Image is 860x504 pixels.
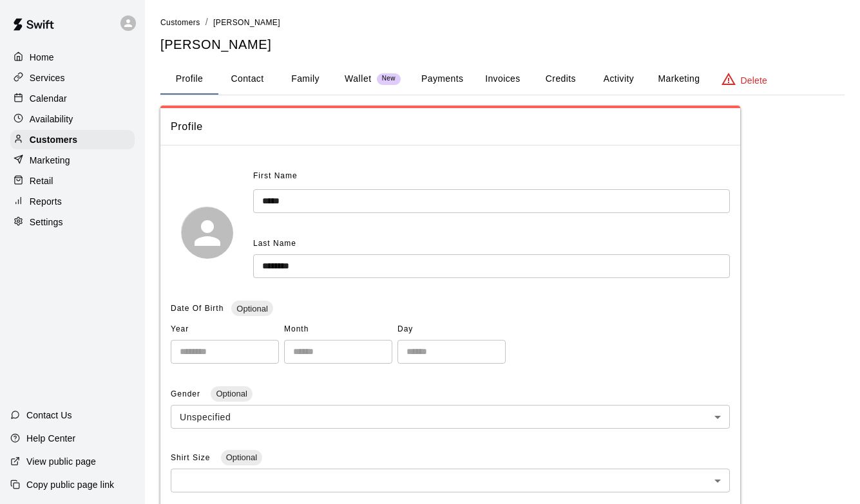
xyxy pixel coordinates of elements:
span: Month [284,319,392,340]
span: First Name [253,166,298,187]
p: Help Center [26,432,75,445]
a: Customers [10,130,135,149]
span: Day [397,319,506,340]
span: Optional [231,304,272,313]
p: Copy public page link [26,478,114,491]
button: Contact [218,64,276,95]
a: Services [10,68,135,88]
p: Home [30,51,54,64]
li: / [205,15,208,29]
button: Family [276,64,334,95]
button: Invoices [473,64,531,95]
a: Availability [10,109,135,129]
p: Reports [30,195,62,208]
span: New [377,75,401,83]
span: [PERSON_NAME] [213,18,280,27]
div: basic tabs example [160,64,845,95]
span: Last Name [253,239,296,248]
span: Gender [171,389,203,398]
button: Profile [160,64,218,95]
p: View public page [26,455,96,468]
span: Optional [221,453,262,462]
p: Delete [741,74,767,87]
p: Customers [30,133,77,146]
a: Calendar [10,89,135,108]
nav: breadcrumb [160,15,845,30]
a: Marketing [10,151,135,170]
p: Settings [30,216,63,229]
button: Payments [411,64,473,95]
p: Wallet [345,72,372,86]
span: Shirt Size [171,453,213,462]
span: Date Of Birth [171,304,224,313]
button: Credits [531,64,589,95]
p: Availability [30,113,73,126]
span: Year [171,319,279,340]
h5: [PERSON_NAME] [160,36,845,53]
span: Optional [211,389,252,398]
a: Customers [160,17,200,27]
button: Activity [589,64,647,95]
p: Marketing [30,154,70,167]
p: Contact Us [26,409,72,422]
a: Settings [10,212,135,232]
span: Profile [171,118,730,135]
p: Calendar [30,92,67,105]
a: Retail [10,171,135,191]
button: Marketing [647,64,710,95]
a: Reports [10,192,135,211]
div: Unspecified [171,405,730,429]
p: Services [30,71,65,84]
a: Home [10,48,135,67]
span: Customers [160,18,200,27]
p: Retail [30,174,53,187]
